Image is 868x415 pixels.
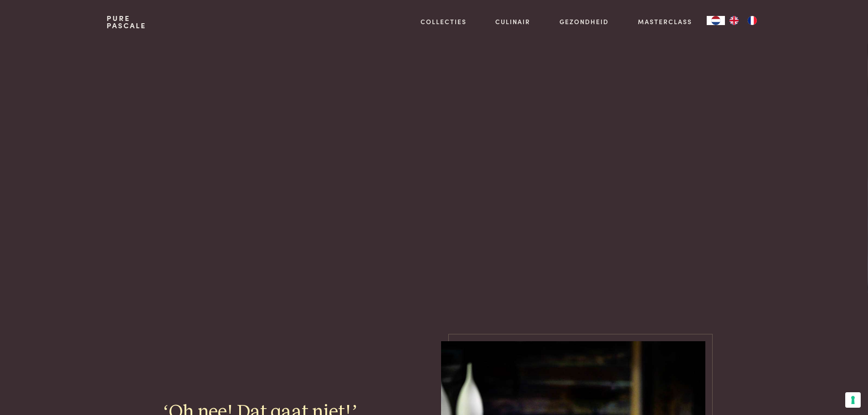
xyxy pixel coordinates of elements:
[421,17,467,26] a: Collecties
[725,16,761,25] ul: Language list
[845,392,861,408] button: Uw voorkeuren voor toestemming voor trackingtechnologieën
[707,16,725,25] div: Language
[707,16,725,25] a: NL
[495,17,530,26] a: Culinair
[560,17,609,26] a: Gezondheid
[107,15,146,29] a: PurePascale
[638,17,692,26] a: Masterclass
[743,16,761,25] a: FR
[725,16,743,25] a: EN
[707,16,761,25] aside: Language selected: Nederlands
